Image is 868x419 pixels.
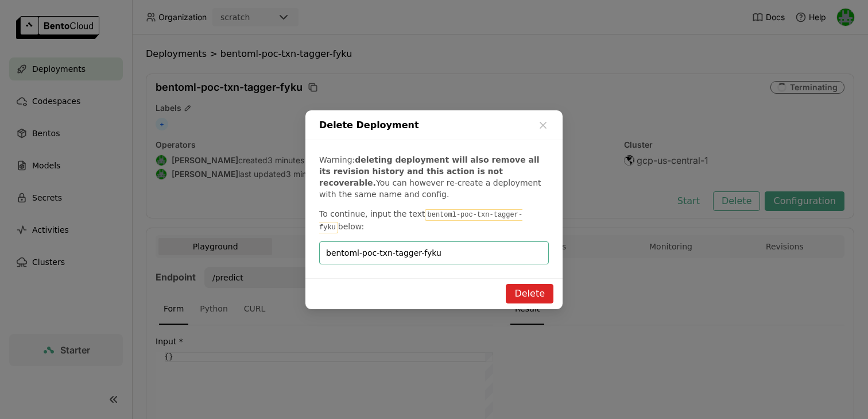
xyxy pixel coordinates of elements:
div: Delete Deployment [305,110,563,140]
span: below: [338,222,364,231]
button: Delete [506,284,553,303]
span: You can however re-create a deployment with the same name and config. [319,178,541,199]
div: dialog [305,110,563,309]
span: Warning: [319,155,355,164]
span: To continue, input the text [319,209,425,218]
b: deleting deployment will also remove all its revision history and this action is not recoverable. [319,155,540,187]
